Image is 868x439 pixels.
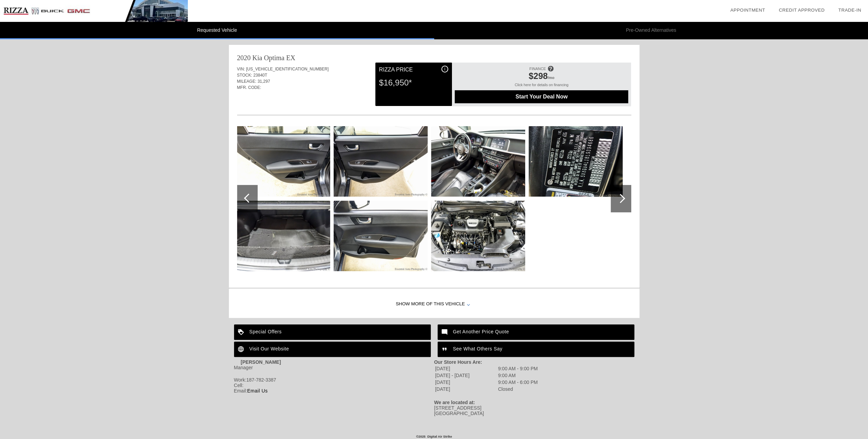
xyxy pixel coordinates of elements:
[234,324,431,340] a: Special Offers
[444,67,445,71] span: i
[438,342,453,357] img: ic_format_quote_white_24dp_2x.png
[438,324,634,340] a: Get Another Price Quote
[529,67,546,71] span: FINANCE
[779,8,825,13] a: Credit Approved
[234,388,434,394] div: Email:
[435,379,497,385] td: [DATE]
[237,53,285,63] div: 2020 Kia Optima
[498,379,538,385] td: 9:00 AM - 6:00 PM
[498,372,538,378] td: 9:00 AM
[455,83,628,90] div: Click here for details on financing
[431,126,525,197] img: 148d3057726a910b1f55c1108aaceb0a.jpg
[458,71,625,83] div: /mo
[286,53,295,63] div: EX
[379,66,448,74] div: Rizza Price
[529,71,548,81] span: $298
[435,386,497,392] td: [DATE]
[435,365,497,372] td: [DATE]
[246,377,276,383] span: 187-782-3387
[237,67,245,71] span: VIN:
[234,342,431,357] a: Visit Our Website
[234,365,434,370] div: Manager
[237,73,252,78] span: STOCK:
[237,95,631,106] div: Quoted on [DATE] 6:41:23 PM
[234,377,434,383] div: Work:
[438,342,634,357] a: See What Others Say
[434,400,475,405] strong: We are located at:
[434,405,634,416] div: [STREET_ADDRESS] [GEOGRAPHIC_DATA]
[498,365,538,372] td: 9:00 AM - 9:00 PM
[431,201,525,271] img: f0da2db72a2113573533707d55e84b4e.jpg
[529,126,623,197] img: 6ef78d831f2397d194df5bda9a7c9f8a.jpg
[438,324,453,340] img: ic_mode_comment_white_24dp_2x.png
[498,386,538,392] td: Closed
[234,324,249,340] img: ic_loyalty_white_24dp_2x.png
[435,372,497,378] td: [DATE] - [DATE]
[258,79,270,84] span: 31,297
[236,126,330,197] img: d2504c4a7dfbb362f3e9eb1e7f66b856.jpg
[237,85,261,90] span: MFR. CODE:
[253,73,267,78] span: 23840T
[234,342,249,357] img: ic_language_white_24dp_2x.png
[234,383,434,388] div: Cell:
[241,359,281,365] strong: [PERSON_NAME]
[838,8,861,13] a: Trade-In
[247,388,268,394] a: Email Us
[334,126,428,197] img: 833981a2fab30799b2de74762196098b.jpg
[463,94,620,100] span: Start Your Deal Now
[379,74,448,92] div: $16,950*
[434,359,482,365] strong: Our Store Hours Are:
[246,67,328,71] span: [US_VEHICLE_IDENTIFICATION_NUMBER]
[730,8,765,13] a: Appointment
[236,201,330,271] img: 7e5366f434b05c57e17b56dbd283aaa8.jpg
[334,201,428,271] img: a4d2d206fc94731d87b2a98561fc08fb.jpg
[229,291,639,318] div: Show More of this Vehicle
[237,79,257,84] span: MILEAGE:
